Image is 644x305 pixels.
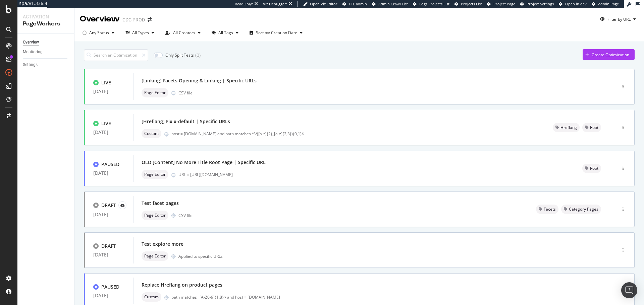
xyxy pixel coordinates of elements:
[23,49,69,56] a: Monitoring
[144,91,166,95] span: Page Editor
[142,159,266,166] div: OLD [Content] No More Title Root Page | Specific URL
[590,126,598,130] span: Root
[23,61,69,68] a: Settings
[23,61,38,68] div: Settings
[165,52,194,58] div: Only Split Tests
[583,49,635,60] button: Create Optimization
[101,161,119,168] div: PAUSED
[142,241,183,247] div: Test explore more
[171,131,537,137] div: host = [DOMAIN_NAME] and path matches ^\/([a-z]{2}_[a-z]{2,3}){0,1}$
[487,1,515,7] a: Project Page
[372,1,408,7] a: Admin Crawl List
[80,13,120,25] div: Overview
[536,205,558,214] div: neutral label
[544,207,556,211] span: Facets
[23,39,39,46] div: Overview
[142,200,179,207] div: Test facet pages
[142,292,161,302] div: neutral label
[565,1,587,6] span: Open in dev
[142,251,168,261] div: neutral label
[93,252,125,257] div: [DATE]
[178,90,193,96] div: CSV file
[461,1,482,6] span: Projects List
[23,20,69,28] div: PageWorkers
[419,1,449,6] span: Logs Projects List
[378,1,408,6] span: Admin Crawl List
[195,52,201,59] div: ( 0 )
[582,164,601,173] div: neutral label
[122,16,145,23] div: CDC PROD
[454,1,482,7] a: Projects List
[235,1,253,7] div: ReadOnly:
[89,31,109,35] div: Any Status
[132,31,149,35] div: All Types
[101,79,111,86] div: LIVE
[142,129,161,138] div: neutral label
[93,89,125,94] div: [DATE]
[142,88,168,97] div: neutral label
[590,166,598,170] span: Root
[178,253,223,259] div: Applied to specific URLs
[592,52,629,58] div: Create Optimization
[101,243,116,249] div: DRAFT
[256,31,297,35] div: Sort by: Creation Date
[553,123,580,132] div: neutral label
[178,172,566,177] div: URL = [URL][DOMAIN_NAME]
[144,254,166,258] span: Page Editor
[527,1,554,6] span: Project Settings
[144,213,166,217] span: Page Editor
[93,170,125,176] div: [DATE]
[171,294,588,300] div: path matches _[A-Z0-9]{1,8}$ and host = [DOMAIN_NAME]
[23,13,69,20] div: Activation
[607,16,631,22] div: Filter by URL
[142,211,168,220] div: neutral label
[80,27,117,38] button: Any Status
[493,1,515,6] span: Project Page
[247,27,305,38] button: Sort by: Creation Date
[349,1,367,6] span: FTL admin
[569,207,598,211] span: Category Pages
[598,1,619,6] span: Admin Page
[101,202,116,209] div: DRAFT
[142,118,230,125] div: [Hreflang] Fix x-default | Specific URLs
[582,123,601,132] div: neutral label
[93,212,125,217] div: [DATE]
[23,49,43,56] div: Monitoring
[101,284,119,290] div: PAUSED
[520,1,554,7] a: Project Settings
[142,77,257,84] div: [Linking] Facets Opening & Linking | Specific URLs
[84,49,148,61] input: Search an Optimization
[413,1,449,7] a: Logs Projects List
[23,39,69,46] a: Overview
[559,1,587,7] a: Open in dev
[178,213,193,218] div: CSV file
[173,31,195,35] div: All Creators
[342,1,367,7] a: FTL admin
[303,1,337,7] a: Open Viz Editor
[218,31,233,35] div: All Tags
[144,172,166,176] span: Page Editor
[209,27,241,38] button: All Tags
[93,293,125,298] div: [DATE]
[101,120,111,127] div: LIVE
[163,27,203,38] button: All Creators
[560,126,577,130] span: Hreflang
[597,14,639,24] button: Filter by URL
[142,170,168,179] div: neutral label
[263,1,287,7] div: Viz Debugger:
[93,130,125,135] div: [DATE]
[144,132,159,136] span: Custom
[123,27,157,38] button: All Types
[142,282,222,288] div: Replace Hreflang on product pages
[144,295,159,299] span: Custom
[148,17,152,22] div: arrow-right-arrow-left
[621,282,637,298] div: Open Intercom Messenger
[310,1,337,6] span: Open Viz Editor
[561,205,601,214] div: neutral label
[592,1,619,7] a: Admin Page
